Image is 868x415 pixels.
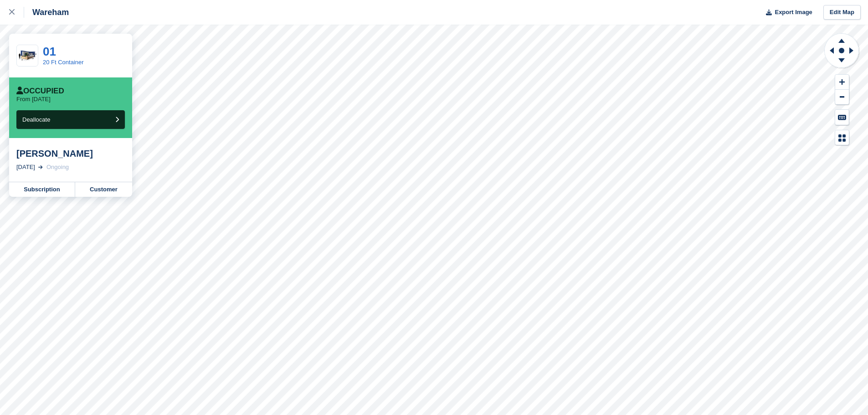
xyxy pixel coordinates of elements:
[760,5,812,20] button: Export Image
[38,165,43,169] img: arrow-right-light-icn-cde0832a797a2874e46488d9cf13f60e5c3a73dbe684e267c42b8395dfbc2abf.svg
[24,7,69,18] div: Wareham
[16,87,64,96] div: Occupied
[16,163,35,172] div: [DATE]
[835,110,849,125] button: Keyboard Shortcuts
[22,116,50,123] span: Deallocate
[16,96,51,103] p: From [DATE]
[46,163,69,172] div: Ongoing
[43,45,56,58] a: 01
[835,130,849,145] button: Map Legend
[16,110,125,129] button: Deallocate
[43,59,84,66] a: 20 Ft Container
[823,5,861,20] a: Edit Map
[16,148,125,159] div: [PERSON_NAME]
[775,8,812,17] span: Export Image
[17,48,38,64] img: 20-ft-container.jpg
[9,182,75,197] a: Subscription
[835,90,849,105] button: Zoom Out
[835,75,849,90] button: Zoom In
[75,182,132,197] a: Customer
